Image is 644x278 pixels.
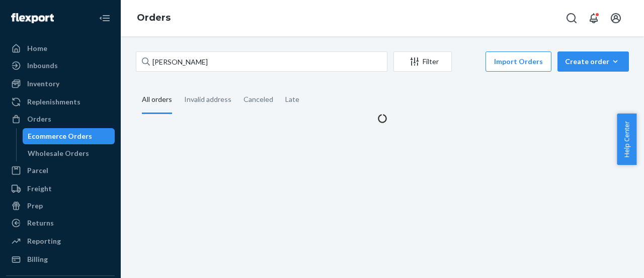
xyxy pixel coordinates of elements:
div: Filter [394,57,451,67]
a: Freight [6,181,115,197]
input: Search orders [136,51,387,72]
div: Returns [27,218,54,228]
div: Reporting [27,236,61,246]
div: Late [285,86,299,113]
a: Returns [6,215,115,231]
ol: breadcrumbs [129,4,179,33]
div: Parcel [27,165,48,176]
div: Create order [565,57,621,67]
button: Help Center [617,114,636,165]
div: Ecommerce Orders [28,131,92,141]
div: Orders [27,114,51,124]
div: Wholesale Orders [28,148,89,158]
div: Billing [27,254,48,264]
button: Create order [557,51,629,72]
a: Wholesale Orders [23,145,115,161]
div: Inbounds [27,61,58,71]
a: Orders [6,111,115,127]
a: Prep [6,198,115,214]
div: Home [27,43,47,53]
div: Inventory [27,79,59,89]
div: Freight [27,184,52,194]
div: Prep [27,201,43,211]
a: Inventory [6,76,115,92]
a: Billing [6,251,115,267]
iframe: Opens a widget where you can chat to one of our agents [580,248,634,273]
button: Open notifications [584,8,604,28]
div: Invalid address [184,86,231,113]
button: Import Orders [486,51,551,72]
a: Reporting [6,233,115,249]
button: Open Search Box [561,8,582,28]
img: Flexport logo [11,13,54,23]
a: Home [6,40,115,57]
div: Replenishments [27,97,80,107]
button: Close Navigation [95,8,115,28]
a: Replenishments [6,94,115,110]
div: All orders [142,86,172,114]
a: Orders [137,12,171,23]
button: Filter [393,51,452,72]
a: Inbounds [6,58,115,74]
a: Parcel [6,162,115,179]
div: Canceled [244,86,273,113]
a: Ecommerce Orders [23,128,115,144]
button: Open account menu [606,8,626,28]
